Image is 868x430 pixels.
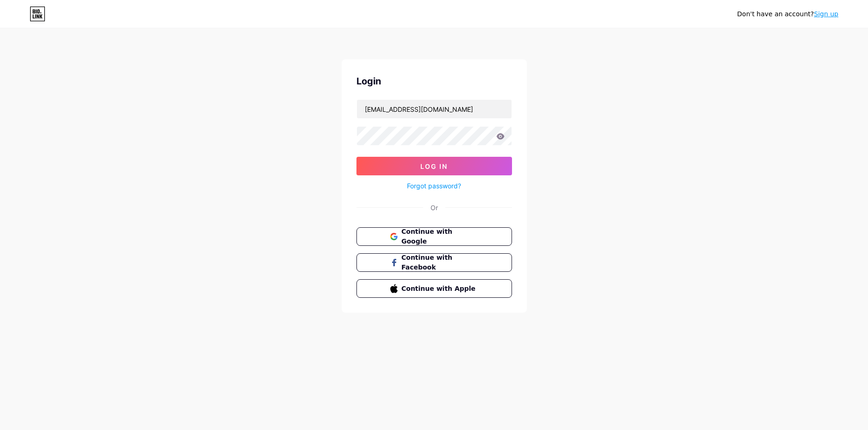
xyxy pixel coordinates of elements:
button: Log In [356,157,512,175]
button: Continue with Facebook [356,253,512,272]
input: Username [357,100,512,118]
span: Log In [420,162,448,170]
span: Continue with Google [401,227,478,246]
a: Sign up [814,10,838,18]
button: Continue with Apple [356,279,512,298]
span: Continue with Facebook [401,253,478,272]
span: Continue with Apple [401,284,478,294]
div: Or [431,203,438,212]
div: Don't have an account? [737,9,838,19]
div: Login [356,74,512,88]
a: Forgot password? [407,181,461,191]
button: Continue with Google [356,227,512,246]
